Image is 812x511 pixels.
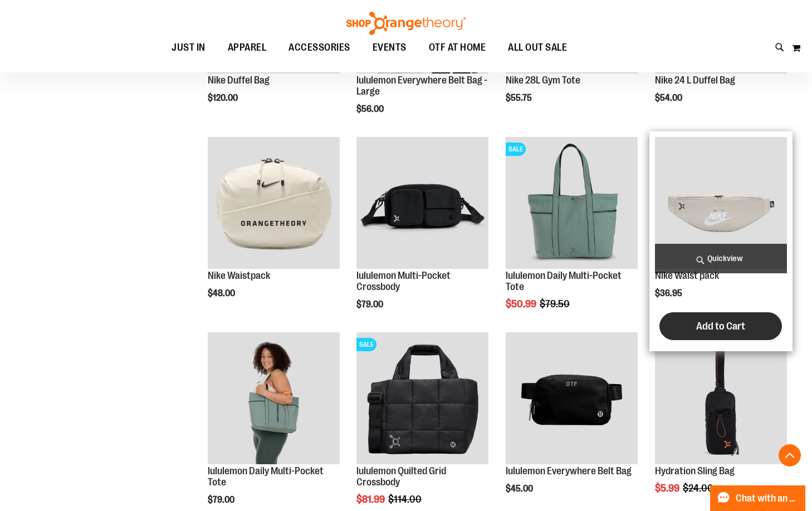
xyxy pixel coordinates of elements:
span: JUST IN [172,35,206,60]
img: Main view of 2024 Convention lululemon Daily Multi-Pocket Tote [208,332,340,464]
button: Add to Cart [659,312,782,340]
span: $114.00 [388,494,423,505]
a: lululemon Everywhere Belt Bag [506,332,638,466]
a: Main view of 2024 Convention Nike Waistpack [655,137,787,271]
span: $81.99 [356,494,387,505]
div: product [202,131,345,327]
span: $54.00 [655,93,684,103]
span: SALE [506,143,526,156]
a: lululemon Daily Multi-Pocket ToteSALE [506,137,638,271]
span: APPAREL [228,35,267,60]
div: product [649,131,793,351]
span: $36.95 [655,288,684,298]
a: lululemon Daily Multi-Pocket Tote [506,270,622,292]
a: Nike Duffel Bag [208,75,270,86]
span: SALE [356,338,376,351]
img: Shop Orangetheory [345,12,467,35]
span: ALL OUT SALE [508,35,567,60]
a: Quickview [655,244,787,273]
a: Hydration Sling Bag [655,465,735,476]
img: lululemon Everywhere Belt Bag [506,332,638,464]
span: $24.00 [683,483,715,494]
img: lululemon Multi-Pocket Crossbody [356,137,488,269]
a: lululemon Quilted Grid CrossbodySALE [356,332,488,466]
a: Main view of 2024 Convention lululemon Daily Multi-Pocket Tote [208,332,340,466]
a: lululemon Multi-Pocket Crossbody [356,270,451,292]
a: Nike 24 L Duffel Bag [655,75,735,86]
span: Chat with an Expert [736,493,799,504]
a: lululemon Multi-Pocket Crossbody [356,137,488,271]
a: lululemon Quilted Grid Crossbody [356,465,446,488]
a: Product image for Hydration Sling BagSALE [655,332,787,466]
span: ACCESSORIES [288,35,350,60]
a: lululemon Daily Multi-Pocket Tote [208,465,324,488]
a: Nike Waist pack [655,270,719,281]
a: lululemon Everywhere Belt Bag [506,465,632,476]
span: $79.00 [208,495,236,505]
span: Add to Cart [696,320,745,332]
img: Nike Waistpack [208,137,340,269]
span: $56.00 [356,104,385,114]
a: Nike Waistpack [208,270,270,281]
a: Nike Waistpack [208,137,340,271]
span: $79.00 [356,299,385,309]
a: Nike 28L Gym Tote [506,75,580,86]
div: product [500,131,643,338]
img: Main view of 2024 Convention Nike Waistpack [655,137,787,269]
button: Back To Top [779,444,801,466]
span: $79.50 [540,298,571,309]
img: lululemon Daily Multi-Pocket Tote [506,137,638,269]
span: $45.00 [506,484,535,494]
img: lululemon Quilted Grid Crossbody [356,332,488,464]
span: $55.75 [506,93,534,103]
a: lululemon Everywhere Belt Bag - Large [356,75,487,97]
span: $120.00 [208,93,239,103]
span: $5.99 [655,483,681,494]
span: $48.00 [208,288,237,298]
button: Chat with an Expert [710,485,806,511]
img: Product image for Hydration Sling Bag [655,332,787,464]
span: $50.99 [506,298,538,309]
div: product [351,131,494,338]
span: EVENTS [373,35,407,60]
span: OTF AT HOME [429,35,486,60]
